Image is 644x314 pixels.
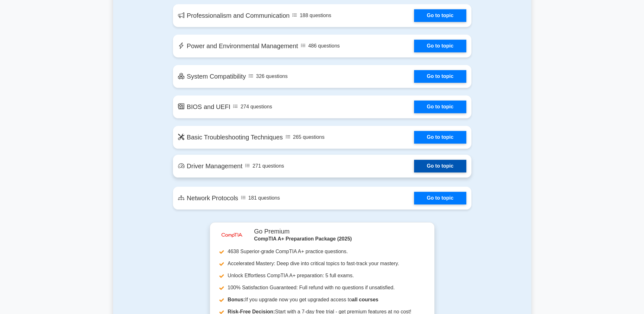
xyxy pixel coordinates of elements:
a: Go to topic [414,9,466,22]
a: Go to topic [414,192,466,204]
a: Go to topic [414,40,466,52]
a: Go to topic [414,70,466,83]
a: Go to topic [414,100,466,113]
a: Go to topic [414,160,466,172]
a: Go to topic [414,131,466,144]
